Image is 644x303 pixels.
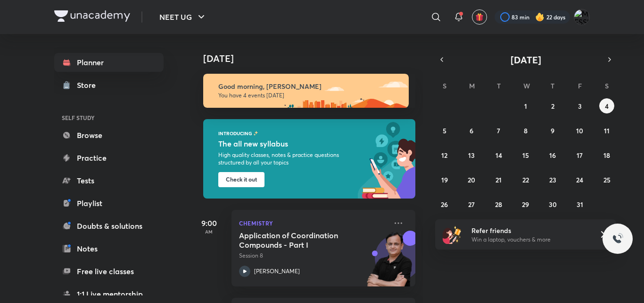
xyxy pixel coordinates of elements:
[54,194,164,213] a: Playlist
[491,172,506,187] button: October 21, 2025
[572,147,587,163] button: October 17, 2025
[578,102,582,111] abbr: October 3, 2025
[54,110,164,126] h6: SELF STUDY
[605,102,609,111] abbr: October 4, 2025
[612,233,623,244] img: ttu
[599,123,614,138] button: October 11, 2025
[54,148,164,167] a: Practice
[604,126,610,135] abbr: October 11, 2025
[218,82,400,91] h6: Good morning, [PERSON_NAME]
[239,231,356,250] h5: Application of Coordination Compounds - Part I
[471,225,587,235] h6: Refer friends
[523,81,530,90] abbr: Wednesday
[545,147,560,163] button: October 16, 2025
[576,126,583,135] abbr: October 10, 2025
[518,172,533,187] button: October 22, 2025
[54,171,164,190] a: Tests
[218,138,342,149] h5: The all new syllabus
[437,172,452,187] button: October 19, 2025
[578,81,582,90] abbr: Friday
[437,147,452,163] button: October 12, 2025
[475,13,484,21] img: avatar
[54,262,164,281] a: Free live classes
[443,126,446,135] abbr: October 5, 2025
[549,151,556,160] abbr: October 16, 2025
[218,151,340,166] p: High quality classes, notes & practice questions structured by all your topics
[54,10,130,22] img: Company Logo
[603,151,610,160] abbr: October 18, 2025
[524,126,528,135] abbr: October 8, 2025
[572,197,587,212] button: October 31, 2025
[495,151,502,160] abbr: October 14, 2025
[545,123,560,138] button: October 9, 2025
[524,102,527,111] abbr: October 1, 2025
[54,10,130,24] a: Company Logo
[203,74,409,108] img: morning
[599,172,614,187] button: October 25, 2025
[576,175,583,184] abbr: October 24, 2025
[190,217,228,229] h5: 9:00
[239,251,387,260] p: Session 8
[464,197,479,212] button: October 27, 2025
[254,267,300,276] p: [PERSON_NAME]
[599,98,614,113] button: October 4, 2025
[464,123,479,138] button: October 6, 2025
[471,235,587,244] p: Win a laptop, vouchers & more
[154,8,213,26] button: NEET UG
[441,151,447,160] abbr: October 12, 2025
[497,81,501,90] abbr: Tuesday
[239,217,387,229] p: Chemistry
[551,81,554,90] abbr: Thursday
[464,147,479,163] button: October 13, 2025
[551,126,554,135] abbr: October 9, 2025
[218,92,400,99] p: You have 4 events [DATE]
[549,200,557,209] abbr: October 30, 2025
[472,9,487,25] button: avatar
[577,151,583,160] abbr: October 17, 2025
[437,123,452,138] button: October 5, 2025
[253,130,258,136] img: feature
[518,147,533,163] button: October 15, 2025
[464,172,479,187] button: October 20, 2025
[363,231,415,296] img: unacademy
[572,172,587,187] button: October 24, 2025
[497,126,500,135] abbr: October 7, 2025
[54,76,164,95] a: Store
[495,175,502,184] abbr: October 21, 2025
[54,216,164,235] a: Doubts & solutions
[190,229,228,234] p: AM
[491,147,506,163] button: October 14, 2025
[522,200,529,209] abbr: October 29, 2025
[437,197,452,212] button: October 26, 2025
[491,123,506,138] button: October 7, 2025
[545,172,560,187] button: October 23, 2025
[77,79,101,91] div: Store
[443,225,462,244] img: referral
[441,175,448,184] abbr: October 19, 2025
[54,239,164,258] a: Notes
[470,126,473,135] abbr: October 6, 2025
[54,126,164,145] a: Browse
[468,200,475,209] abbr: October 27, 2025
[218,130,252,136] p: INTRODUCING
[545,98,560,113] button: October 2, 2025
[469,81,475,90] abbr: Monday
[448,53,603,66] button: [DATE]
[545,197,560,212] button: October 30, 2025
[518,98,533,113] button: October 1, 2025
[605,81,609,90] abbr: Saturday
[495,200,502,209] abbr: October 28, 2025
[468,175,475,184] abbr: October 20, 2025
[551,102,554,111] abbr: October 2, 2025
[603,175,611,184] abbr: October 25, 2025
[572,123,587,138] button: October 10, 2025
[518,123,533,138] button: October 8, 2025
[511,53,541,66] span: [DATE]
[522,175,529,184] abbr: October 22, 2025
[491,197,506,212] button: October 28, 2025
[549,175,556,184] abbr: October 23, 2025
[441,200,448,209] abbr: October 26, 2025
[443,81,446,90] abbr: Sunday
[218,172,264,187] button: Check it out
[574,9,590,25] img: MESSI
